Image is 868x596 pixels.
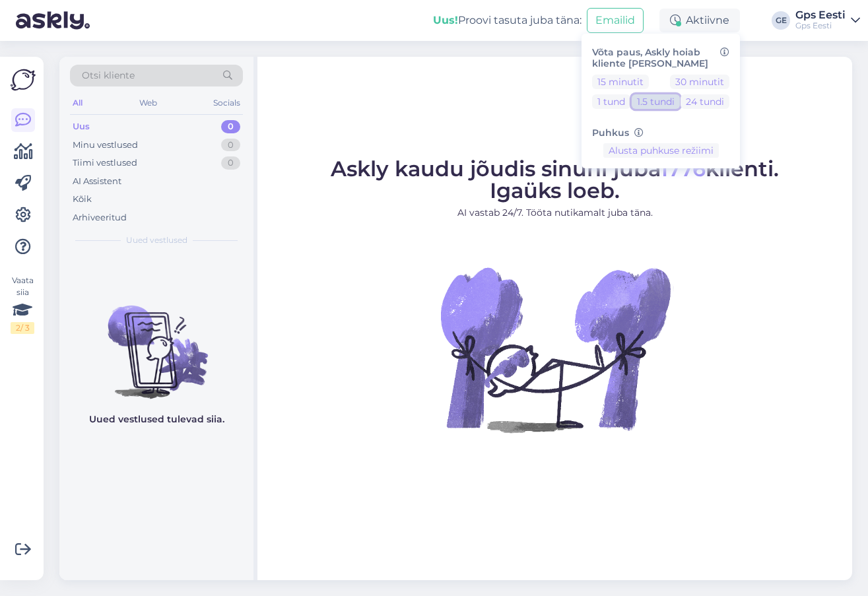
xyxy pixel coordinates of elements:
[73,193,92,206] div: Kõik
[70,94,85,112] div: All
[11,322,34,334] div: 2 / 3
[670,75,729,89] button: 30 minutit
[126,234,187,246] span: Uued vestlused
[795,20,846,31] div: Gps Eesti
[603,143,719,158] button: Alusta puhkuse režiimi
[681,94,729,109] button: 24 tundi
[73,175,121,188] div: AI Assistent
[73,211,127,224] div: Arhiveeritud
[795,10,860,31] a: Gps EestiGps Eesti
[73,156,137,170] div: Tiimi vestlused
[592,94,630,109] button: 1 tund
[73,120,90,133] div: Uus
[660,156,706,182] span: 1776
[433,14,458,26] b: Uus!
[59,282,253,401] img: No chats
[211,94,243,112] div: Socials
[11,67,36,92] img: Askly Logo
[89,413,224,426] p: Uued vestlused tulevad siia.
[11,275,34,334] div: Vaata siia
[331,206,779,220] p: AI vastab 24/7. Tööta nutikamalt juba täna.
[433,13,582,28] div: Proovi tasuta juba täna:
[436,230,674,468] img: No Chat active
[73,139,138,152] div: Minu vestlused
[592,47,729,69] h6: Võta paus, Askly hoiab kliente [PERSON_NAME]
[331,156,779,203] span: Askly kaudu jõudis sinuni juba klienti. Igaüks loeb.
[795,10,846,20] div: Gps Eesti
[587,8,644,33] button: Emailid
[592,75,649,89] button: 15 minutit
[137,94,160,112] div: Web
[221,139,240,152] div: 0
[772,11,790,30] div: GE
[82,69,135,83] span: Otsi kliente
[221,120,240,133] div: 0
[221,156,240,170] div: 0
[632,94,680,109] button: 1.5 tundi
[592,127,729,139] h6: Puhkus
[659,9,740,32] div: Aktiivne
